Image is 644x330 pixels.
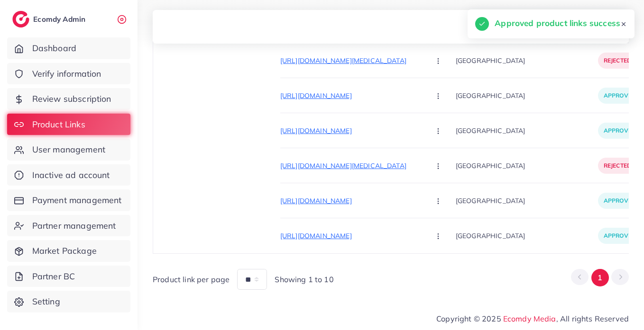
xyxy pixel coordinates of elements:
[456,50,598,71] p: [GEOGRAPHIC_DATA]
[571,269,629,286] ul: Pagination
[591,269,609,286] button: Go to page 1
[280,55,423,66] p: [URL][DOMAIN_NAME][MEDICAL_DATA]
[7,291,130,312] a: Setting
[280,125,423,136] p: [URL][DOMAIN_NAME]
[280,230,423,241] p: [URL][DOMAIN_NAME]
[495,17,620,29] h5: Approved product links success
[456,155,598,176] p: [GEOGRAPHIC_DATA]
[7,63,130,85] a: Verify information
[598,53,637,69] p: rejected
[7,266,130,287] a: Partner BC
[32,220,116,232] span: Partner management
[12,11,29,27] img: logo
[32,118,85,131] span: Product Links
[7,164,130,186] a: Inactive ad account
[556,313,629,324] span: , All rights Reserved
[456,120,598,141] p: [GEOGRAPHIC_DATA]
[7,88,130,110] a: Review subscription
[32,194,122,206] span: Payment management
[280,160,423,171] p: [URL][DOMAIN_NAME][MEDICAL_DATA]
[503,314,556,323] a: Ecomdy Media
[436,313,629,324] span: Copyright © 2025
[32,68,101,80] span: Verify information
[32,143,105,156] span: User management
[275,274,333,285] span: Showing 1 to 10
[32,42,76,54] span: Dashboard
[598,193,642,209] p: approved
[32,295,60,308] span: Setting
[456,85,598,106] p: [GEOGRAPHIC_DATA]
[12,11,88,27] a: logoEcomdy Admin
[7,139,130,161] a: User management
[280,90,423,101] p: [URL][DOMAIN_NAME]
[33,15,88,24] h2: Ecomdy Admin
[598,123,642,139] p: approved
[32,270,75,283] span: Partner BC
[456,225,598,247] p: [GEOGRAPHIC_DATA]
[153,274,230,285] span: Product link per page
[456,190,598,211] p: [GEOGRAPHIC_DATA]
[7,114,130,135] a: Product Links
[32,169,110,181] span: Inactive ad account
[598,158,637,174] p: rejected
[7,189,130,211] a: Payment management
[598,88,642,104] p: approved
[7,240,130,262] a: Market Package
[32,93,111,105] span: Review subscription
[7,215,130,237] a: Partner management
[598,228,642,244] p: approved
[280,195,423,206] p: [URL][DOMAIN_NAME]
[32,245,97,257] span: Market Package
[7,37,130,59] a: Dashboard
